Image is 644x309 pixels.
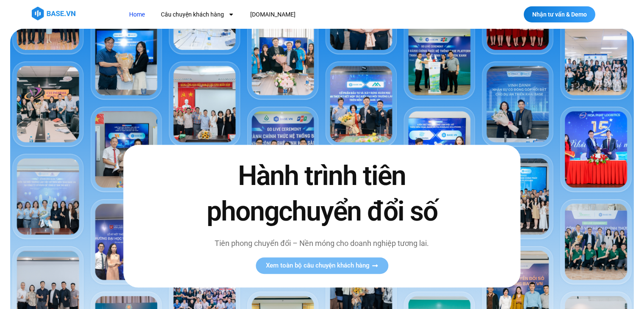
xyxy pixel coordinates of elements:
[123,7,151,22] a: Home
[524,6,595,22] a: Nhận tư vấn & Demo
[532,11,587,17] span: Nhận tư vấn & Demo
[279,196,437,227] span: chuyển đổi số
[188,237,455,249] p: Tiên phong chuyển đổi – Nền móng cho doanh nghiệp tương lai.
[244,7,302,22] a: [DOMAIN_NAME]
[188,159,455,229] h2: Hành trình tiên phong
[256,257,388,274] a: Xem toàn bộ câu chuyện khách hàng
[123,7,451,22] nav: Menu
[266,262,370,269] span: Xem toàn bộ câu chuyện khách hàng
[155,7,240,22] a: Câu chuyện khách hàng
